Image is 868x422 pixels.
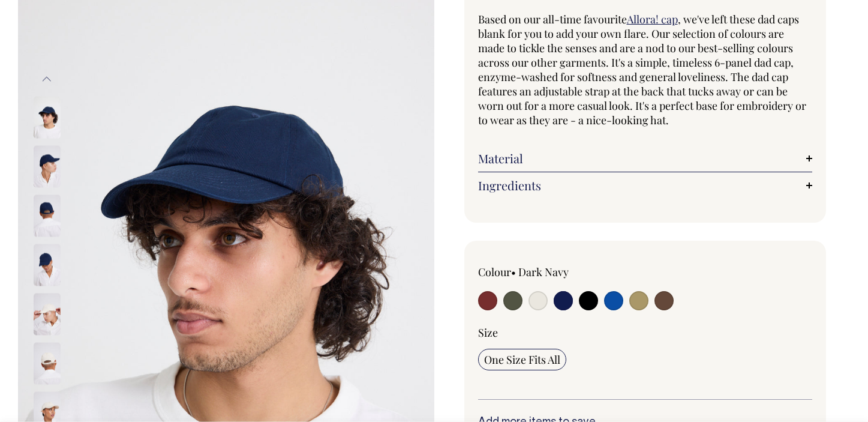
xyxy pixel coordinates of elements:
[484,352,560,367] span: One Size Fits All
[511,265,516,279] span: •
[478,325,813,340] div: Size
[478,12,627,26] span: Based on our all-time favourite
[478,349,566,370] input: One Size Fits All
[34,293,61,335] img: natural
[478,12,806,127] span: , we've left these dad caps blank for you to add your own flare. Our selection of colours are mad...
[34,244,61,286] img: dark-navy
[34,194,61,237] img: dark-navy
[34,96,61,138] img: dark-navy
[34,342,61,384] img: natural
[478,265,612,279] div: Colour
[627,12,678,26] a: Allora! cap
[34,145,61,187] img: dark-navy
[38,66,56,93] button: Previous
[518,265,569,279] label: Dark Navy
[478,178,813,193] a: Ingredients
[478,151,813,166] a: Material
